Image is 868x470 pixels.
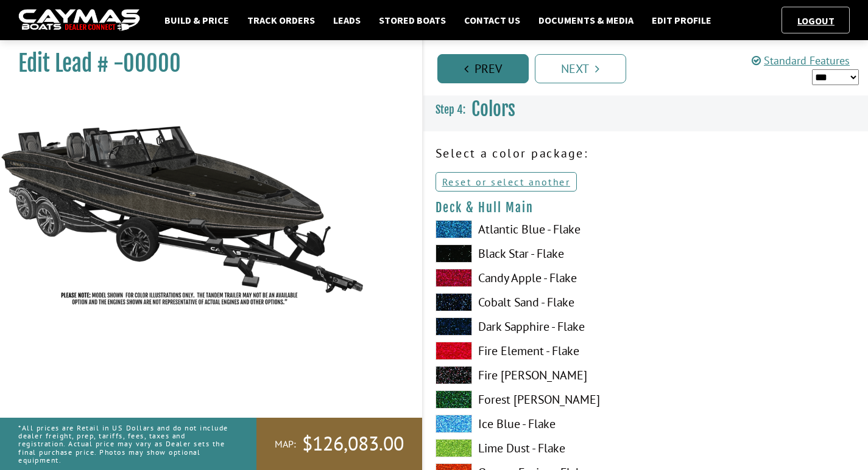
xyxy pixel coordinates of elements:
[436,366,633,384] label: Fire [PERSON_NAME]
[791,15,841,27] a: Logout
[436,415,633,433] label: Ice Blue - Flake
[436,220,633,238] label: Atlantic Blue - Flake
[18,50,392,77] h1: Edit Lead # -00000
[436,342,633,360] label: Fire Element - Flake
[436,200,856,215] h4: Deck & Hull Main
[18,418,229,470] p: *All prices are Retail in US Dollars and do not include dealer freight, prep, tariffs, fees, taxe...
[436,269,633,287] label: Candy Apple - Flake
[436,144,856,162] p: Select a color package:
[436,172,577,192] a: Reset or select another
[458,12,526,28] a: Contact Us
[532,12,640,28] a: Documents & Media
[327,12,367,28] a: Leads
[437,54,529,83] a: Prev
[436,317,633,336] label: Dark Sapphire - Flake
[18,9,140,32] img: caymas-dealer-connect-2ed40d3bc7270c1d8d7ffb4b79bf05adc795679939227970def78ec6f6c03838.gif
[646,12,718,28] a: Edit Profile
[436,390,633,409] label: Forest [PERSON_NAME]
[241,12,321,28] a: Track Orders
[373,12,452,28] a: Stored Boats
[752,54,850,67] a: Standard Features
[436,293,633,311] label: Cobalt Sand - Flake
[535,54,626,83] a: Next
[275,438,296,451] span: MAP:
[256,418,422,470] a: MAP:$126,083.00
[436,244,633,263] label: Black Star - Flake
[302,431,404,457] span: $126,083.00
[436,439,633,457] label: Lime Dust - Flake
[158,12,235,28] a: Build & Price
